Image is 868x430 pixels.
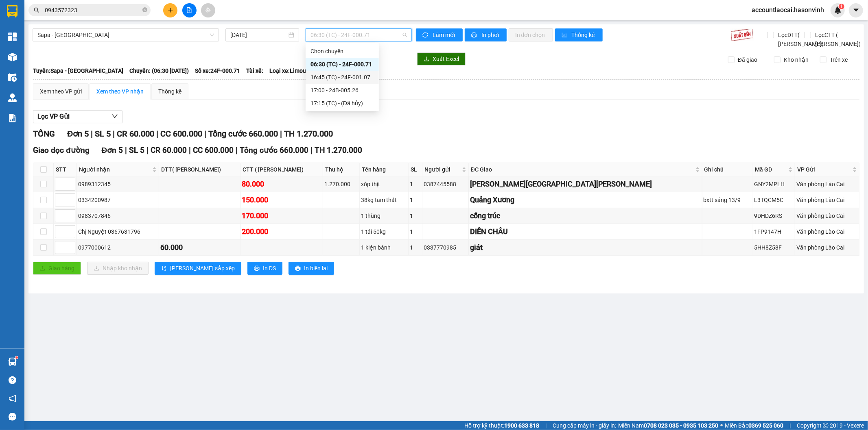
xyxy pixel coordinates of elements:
img: solution-icon [8,114,17,122]
strong: 0708 023 035 - 0935 103 250 [644,422,718,429]
span: printer [295,265,301,272]
span: printer [254,265,260,272]
b: Tuyến: Sapa - [GEOGRAPHIC_DATA] [33,67,123,74]
span: Đơn 5 [67,129,89,139]
div: Chị Nguyệt 0367631796 [78,227,157,236]
div: 1 [410,195,421,204]
div: DIỄN CHÂU [470,226,701,237]
button: aim [201,3,215,17]
span: 06:30 (TC) - 24F-000.71 [310,29,407,41]
span: | [545,421,547,430]
div: Thống kê [158,87,181,96]
img: warehouse-icon [8,73,17,82]
div: Chọn chuyến [306,45,379,58]
th: DTT( [PERSON_NAME]) [159,163,241,176]
div: 17:00 - 24B-005.26 [310,86,374,95]
span: SL 5 [129,146,144,155]
span: search [34,7,39,13]
span: down [112,113,118,119]
td: 1FP9147H [753,224,796,240]
span: | [91,129,93,139]
span: Xuất Excel [433,54,459,63]
div: 1 [410,180,421,189]
span: TỔNG [33,129,55,139]
span: file-add [186,7,192,13]
span: message [9,413,16,421]
div: 60.000 [160,242,239,253]
div: Văn phòng Lào Cai [796,211,858,220]
div: 150.000 [242,194,321,206]
span: close-circle [142,7,147,12]
div: 1 [410,211,421,220]
span: In phơi [481,30,500,39]
div: giát [470,242,701,253]
span: | [146,146,149,155]
span: | [236,146,238,155]
span: copyright [823,423,829,428]
span: Miền Bắc [725,421,783,430]
img: 9k= [730,28,754,41]
th: Thu hộ [323,163,360,176]
span: Đã giao [735,55,761,64]
div: Chọn chuyến [310,47,374,56]
div: 170.000 [242,210,321,222]
td: Văn phòng Lào Cai [795,192,859,208]
td: 5HH8Z58F [753,240,796,256]
span: Tài xế: [246,66,263,75]
img: icon-new-feature [834,7,842,14]
span: Miền Nam [618,421,718,430]
sup: 1 [839,4,844,9]
div: 0977000612 [78,243,157,252]
span: accountlaocai.hasonvinh [745,5,831,15]
span: Sapa - Hà Tĩnh [37,29,214,41]
span: In DS [263,264,276,273]
span: Giao dọc đường [33,146,90,155]
th: SL [409,163,422,176]
span: Đơn 5 [102,146,123,155]
span: SL 5 [95,129,111,139]
span: CR 60.000 [117,129,154,139]
span: Làm mới [433,30,456,39]
button: printerIn phơi [465,28,507,41]
td: L3TQCM5C [753,192,796,208]
td: Văn phòng Lào Cai [795,224,859,240]
td: Văn phòng Lào Cai [795,176,859,192]
span: Loại xe: Limousine 34 Giường VIP [269,66,356,75]
div: Văn phòng Lào Cai [796,180,858,189]
div: 80.000 [242,178,321,190]
span: | [310,146,313,155]
span: Lọc CTT ( [PERSON_NAME]) [812,30,862,48]
strong: 1900 633 818 [504,422,539,429]
button: syncLàm mới [416,28,463,41]
div: 200.000 [242,226,321,237]
div: 0387445588 [424,180,467,189]
span: Kho nhận [781,55,812,64]
div: 0334200987 [78,195,157,204]
img: dashboard-icon [8,33,17,41]
img: warehouse-icon [8,93,17,102]
button: plus [163,3,177,17]
div: Quảng Xương [470,194,701,206]
div: 1 thùng [361,211,407,220]
span: sync [422,32,429,39]
span: | [156,129,158,139]
div: bxtt sáng 13/9 [704,195,752,204]
span: CC 600.000 [193,146,234,155]
th: STT [54,163,77,176]
span: [PERSON_NAME] sắp xếp [170,264,235,273]
span: CR 60.000 [151,146,187,155]
img: warehouse-icon [8,53,17,61]
span: printer [471,32,478,39]
div: 1 [410,227,421,236]
span: Tổng cước 660.000 [208,129,278,139]
span: Cung cấp máy in - giấy in: [553,421,616,430]
div: Xem theo VP nhận [96,87,144,96]
span: | [280,129,282,139]
div: 17:15 (TC) - (Đã hủy) [310,99,374,108]
span: Số xe: 24F-000.71 [195,66,240,75]
td: Văn phòng Lào Cai [795,240,859,256]
div: 1FP9147H [754,227,794,236]
span: Lọc VP Gửi [37,111,70,122]
input: Tìm tên, số ĐT hoặc mã đơn [45,6,141,15]
span: Người gửi [424,165,460,174]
